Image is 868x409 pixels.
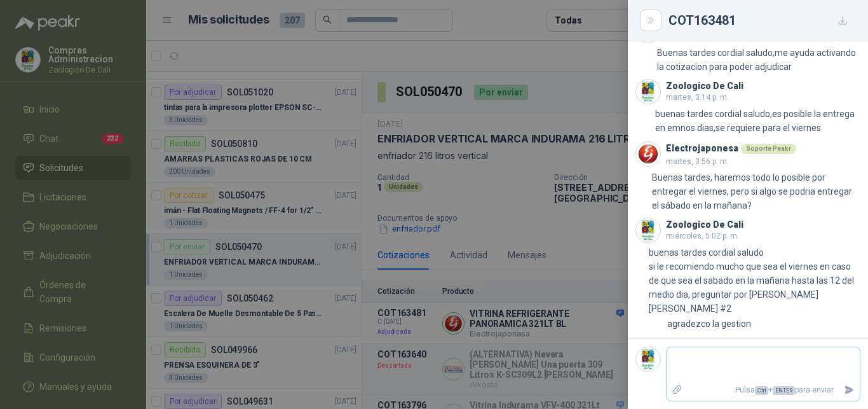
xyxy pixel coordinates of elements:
p: agradezco la gestion [667,317,751,331]
button: Enviar [839,379,860,401]
img: Company Logo [636,218,660,242]
p: Buenas tardes cordial saludo,me ayuda activando la cotizacion para poder adjudicar [657,46,861,74]
img: Company Logo [636,80,660,104]
label: Adjuntar archivos [667,379,688,401]
img: Company Logo [636,347,660,371]
span: Ctrl [755,386,768,395]
span: martes, 3:14 p. m. [666,93,729,102]
span: martes, 3:56 p. m. [666,157,729,166]
p: Buenas tardes, haremos todo lo posible por entregar el viernes, pero si algo se podria entregar e... [652,170,860,212]
span: miércoles, 5:02 p. m. [666,232,739,240]
span: ENTER [773,386,795,395]
div: COT163481 [668,10,853,31]
div: Soporte Peakr [741,144,796,154]
h3: Zoologico De Cali [666,83,743,90]
p: Pulsa + para enviar [688,379,839,401]
img: Company Logo [636,142,660,166]
h3: Zoologico De Cali [666,221,743,228]
h3: Electrojaponesa [666,145,738,152]
p: buenas tardes cordial saludo,es posible la entrega en emnos dias,se requiere para el viernes [655,107,860,135]
button: Close [643,13,658,28]
p: buenas tardes cordial saludo si le recomiendo mucho que sea el viernes en caso de que sea el saba... [649,246,860,315]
